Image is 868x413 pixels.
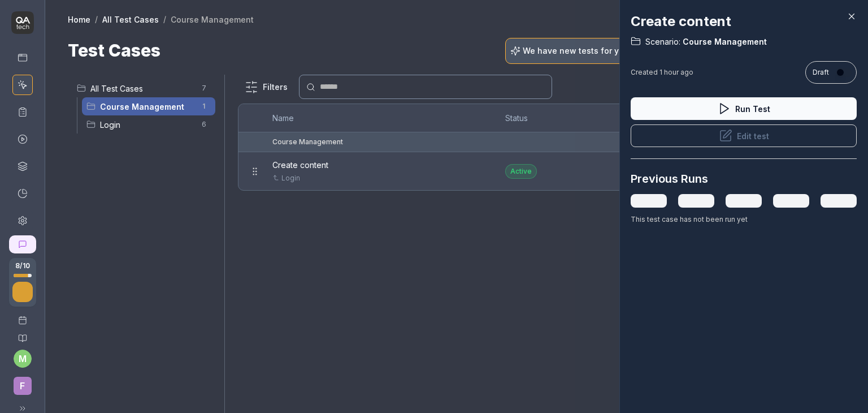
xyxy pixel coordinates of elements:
[631,124,857,147] button: Edit test
[631,11,857,32] h2: Create content
[631,67,693,78] div: Created
[631,97,857,120] button: Run Test
[680,36,767,48] span: Course Management
[631,214,857,225] div: This test case has not been run yet
[631,170,708,187] h3: Previous Runs
[813,67,829,78] span: Draft
[659,68,693,76] time: 1 hour ago
[645,36,680,48] span: Scenario:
